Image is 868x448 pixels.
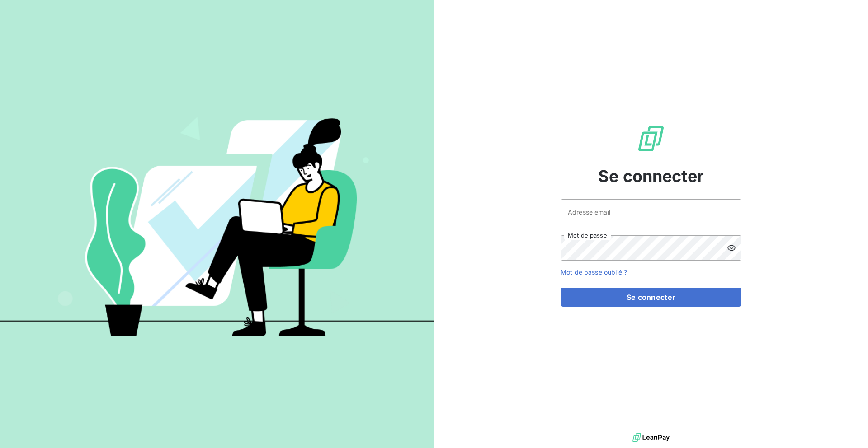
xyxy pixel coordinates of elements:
a: Mot de passe oublié ? [561,268,627,276]
img: logo [632,431,670,444]
input: placeholder [561,199,741,224]
span: Se connecter [598,164,704,188]
img: Logo LeanPay [637,124,665,153]
button: Se connecter [561,288,741,307]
